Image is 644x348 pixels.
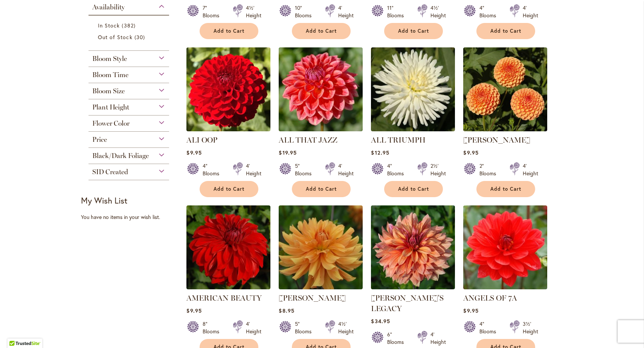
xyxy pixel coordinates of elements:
div: 4" Blooms [479,4,501,19]
div: 4' Height [246,162,261,177]
a: Out of Stock 30 [98,33,162,41]
div: 5" Blooms [295,320,316,335]
a: ALI OOP [186,126,270,133]
div: 4½' Height [338,320,354,335]
button: Add to Cart [476,23,535,39]
span: $9.95 [186,149,201,156]
span: Bloom Time [92,71,128,79]
span: Price [92,135,107,144]
div: 4' Height [338,4,354,19]
span: $19.95 [279,149,296,156]
div: 4½' Height [430,4,446,19]
img: ALL TRIUMPH [371,47,455,131]
span: Plant Height [92,103,129,111]
a: AMBER QUEEN [463,126,547,133]
span: Add to Cart [306,186,337,192]
div: 8" Blooms [203,320,224,335]
span: In Stock [98,22,120,29]
span: Out of Stock [98,33,133,41]
span: 382 [122,21,137,29]
span: 30 [134,33,147,41]
span: Add to Cart [490,186,521,192]
img: AMBER QUEEN [463,47,547,131]
a: ANGELS OF 7A [463,293,517,302]
a: [PERSON_NAME]'S LEGACY [371,293,444,313]
span: Availability [92,3,125,11]
div: 4" Blooms [203,162,224,177]
span: Add to Cart [398,186,429,192]
button: Add to Cart [384,23,443,39]
img: ALI OOP [186,47,270,131]
div: 4' Height [523,162,538,177]
a: ANDREW CHARLES [279,284,363,291]
div: 2" Blooms [479,162,501,177]
span: $9.95 [463,307,478,314]
div: You have no items in your wish list. [81,213,182,221]
a: ALL TRIUMPH [371,126,455,133]
div: 5" Blooms [295,162,316,177]
span: $8.95 [279,307,294,314]
a: ANGELS OF 7A [463,284,547,291]
span: $9.95 [463,149,478,156]
span: Black/Dark Foliage [92,152,149,160]
span: $9.95 [186,307,201,314]
a: ALI OOP [186,135,217,144]
a: In Stock 382 [98,21,162,29]
span: Add to Cart [214,186,244,192]
span: $12.95 [371,149,389,156]
button: Add to Cart [200,181,258,197]
div: 4' Height [338,162,354,177]
span: Add to Cart [490,28,521,34]
div: 2½' Height [430,162,446,177]
img: ALL THAT JAZZ [279,47,363,131]
img: ANDREW CHARLES [279,205,363,289]
button: Add to Cart [292,181,351,197]
span: Add to Cart [306,28,337,34]
div: 4' Height [246,320,261,335]
iframe: Launch Accessibility Center [6,321,27,342]
div: 6" Blooms [387,331,408,346]
img: Andy's Legacy [371,205,455,289]
span: Add to Cart [398,28,429,34]
img: ANGELS OF 7A [463,205,547,289]
button: Add to Cart [292,23,351,39]
div: 4½' Height [246,4,261,19]
span: Bloom Style [92,55,127,63]
a: [PERSON_NAME] [463,135,530,144]
div: 11" Blooms [387,4,408,19]
div: 4" Blooms [387,162,408,177]
a: ALL THAT JAZZ [279,135,337,144]
a: AMERICAN BEAUTY [186,293,262,302]
button: Add to Cart [200,23,258,39]
a: ALL TRIUMPH [371,135,426,144]
a: [PERSON_NAME] [279,293,346,302]
span: SID Created [92,168,128,176]
span: Add to Cart [214,28,244,34]
strong: My Wish List [81,195,127,206]
span: $34.95 [371,318,390,325]
a: Andy's Legacy [371,284,455,291]
a: ALL THAT JAZZ [279,126,363,133]
img: AMERICAN BEAUTY [186,205,270,289]
span: Flower Color [92,119,130,128]
button: Add to Cart [476,181,535,197]
div: 3½' Height [523,320,538,335]
button: Add to Cart [384,181,443,197]
div: 4' Height [430,331,446,346]
span: Bloom Size [92,87,125,95]
a: AMERICAN BEAUTY [186,284,270,291]
div: 10" Blooms [295,4,316,19]
div: 7" Blooms [203,4,224,19]
div: 4' Height [523,4,538,19]
div: 4" Blooms [479,320,501,335]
